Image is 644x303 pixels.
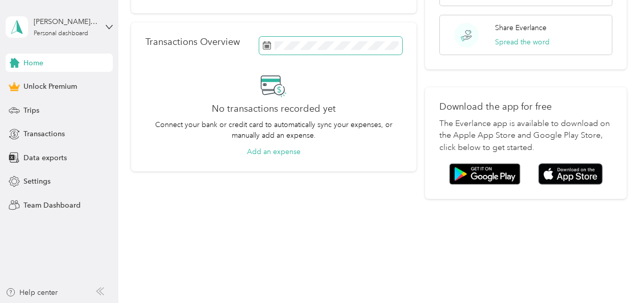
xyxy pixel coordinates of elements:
[23,176,51,187] span: Settings
[23,81,77,92] span: Unlock Premium
[495,22,547,33] p: Share Everlance
[23,129,65,139] span: Transactions
[23,153,67,163] span: Data exports
[34,16,97,27] div: [PERSON_NAME][EMAIL_ADDRESS][DOMAIN_NAME]
[449,163,521,185] img: Google play
[495,37,550,47] button: Spread the word
[247,146,301,157] button: Add an expense
[439,118,612,155] p: The Everlance app is available to download on the Apple App Store and Google Play Store, click be...
[23,200,81,211] span: Team Dashboard
[439,102,612,112] p: Download the app for free
[6,287,58,298] button: Help center
[145,37,240,47] p: Transactions Overview
[212,104,336,114] h2: No transactions recorded yet
[23,105,39,116] span: Trips
[23,58,43,68] span: Home
[145,119,402,141] p: Connect your bank or credit card to automatically sync your expenses, or manually add an expense.
[538,163,603,185] img: App store
[587,246,644,303] iframe: Everlance-gr Chat Button Frame
[34,31,88,37] div: Personal dashboard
